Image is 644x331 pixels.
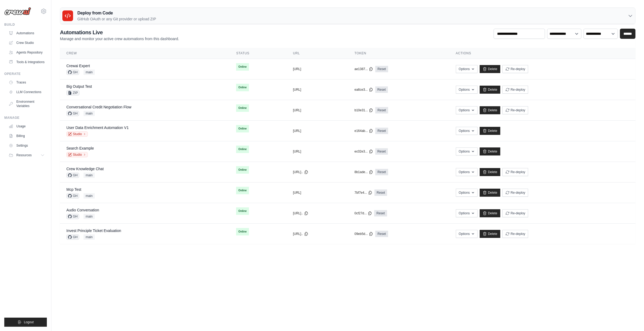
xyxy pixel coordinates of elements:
button: Options [456,86,478,94]
h3: Deploy from Code [77,10,156,16]
span: GH [66,70,79,75]
div: Manage [4,116,47,120]
th: Status [230,48,286,59]
button: Options [456,127,478,135]
th: Crew [60,48,230,59]
th: Token [348,48,449,59]
span: Resources [16,153,32,157]
a: Studio [66,131,88,137]
button: Re-deploy [502,189,528,197]
a: Reset [374,189,387,196]
a: User Data Enrichment Automation V1 [66,125,129,130]
a: Invest Principle Ticket Evaluation [66,229,121,233]
a: Billing [6,132,47,140]
a: Conversational Credit Negotiation Flow [66,105,131,109]
div: Build [4,22,47,27]
a: Delete [480,86,500,94]
button: Options [456,189,478,197]
a: Reset [375,148,388,155]
span: main [84,111,95,116]
button: Re-deploy [502,86,528,94]
span: GH [66,173,79,178]
button: ea6ce3... [354,87,373,92]
a: Delete [480,189,500,197]
a: Mcp Test [66,187,81,192]
a: Delete [480,127,500,135]
p: GitHub OAuth or any Git provider or upload ZIP [77,16,156,22]
img: Logo [4,7,31,15]
button: Re-deploy [502,65,528,73]
span: GH [66,214,79,219]
a: LLM Connections [6,88,47,96]
span: main [84,214,95,219]
button: Re-deploy [502,106,528,114]
button: Options [456,106,478,114]
button: Options [456,65,478,73]
a: Reset [375,86,388,93]
a: Delete [480,230,500,238]
a: Studio [66,152,88,157]
a: Audio Conversation [66,208,99,212]
span: Online [236,207,249,215]
a: Automations [6,29,47,37]
span: Online [236,166,249,174]
button: Re-deploy [502,209,528,217]
button: 0cf27d... [354,211,372,215]
button: Options [456,168,478,176]
a: Reset [374,210,387,216]
a: Reset [375,107,388,113]
button: Resources [6,151,47,159]
span: Online [236,84,249,91]
a: Delete [480,168,500,176]
span: Online [236,63,249,71]
a: Traces [6,78,47,87]
span: Logout [24,320,34,324]
a: Reset [375,66,388,72]
h2: Automations Live [60,29,179,36]
span: Online [236,125,249,132]
a: Usage [6,122,47,131]
p: Manage and monitor your active crew automations from this dashboard. [60,36,179,41]
a: Crewai Expert [66,64,90,68]
span: GH [66,111,79,116]
span: Online [236,228,249,235]
button: Options [456,230,478,238]
span: GH [66,234,79,240]
a: Delete [480,147,500,155]
th: Actions [449,48,635,59]
a: Delete [480,65,500,73]
span: Online [236,187,249,194]
button: 8b1ade... [354,170,373,174]
a: Reset [375,128,388,134]
span: Online [236,104,249,112]
button: Options [456,147,478,155]
button: Logout [4,318,47,327]
a: Agents Repository [6,48,47,57]
button: e164ab... [354,129,373,133]
a: Crew Studio [6,39,47,47]
button: 7bf7e4... [354,191,372,195]
button: Re-deploy [502,230,528,238]
button: Options [456,209,478,217]
a: Delete [480,106,500,114]
button: ec02e3... [354,149,373,154]
span: main [84,193,95,199]
a: Reset [375,231,388,237]
span: Online [236,146,249,153]
th: URL [286,48,348,59]
button: 09eb5d... [354,232,373,236]
a: Big Output Test [66,84,92,89]
span: main [84,173,95,178]
a: Reset [375,169,388,175]
a: Environment Variables [6,97,47,110]
span: ZIP [66,90,79,96]
a: Tools & Integrations [6,58,47,66]
button: b10e31... [354,108,373,112]
a: Delete [480,209,500,217]
span: main [84,70,95,75]
div: Operate [4,72,47,76]
a: Settings [6,141,47,150]
span: main [84,234,95,240]
a: Search Example [66,146,94,150]
button: Re-deploy [502,168,528,176]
